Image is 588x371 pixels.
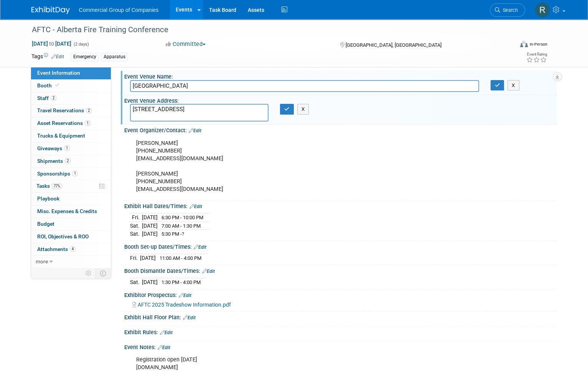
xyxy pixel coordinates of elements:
[179,293,191,298] a: Edit
[189,128,201,133] a: Edit
[124,341,557,351] div: Event Notes:
[31,231,111,243] a: ROI, Objectives & ROO
[48,41,55,47] span: to
[346,42,441,48] span: [GEOGRAPHIC_DATA], [GEOGRAPHIC_DATA]
[36,183,62,189] span: Tasks
[161,279,201,285] span: 1:30 PM - 4:00 PM
[124,265,557,275] div: Booth Dismantle Dates/Times:
[189,204,202,209] a: Edit
[29,23,503,37] div: AFTC - Alberta Fire Training Conference
[37,195,59,202] span: Playbook
[55,83,59,87] i: Booth reservation complete
[31,117,111,130] a: Asset Reservations1
[31,80,111,92] a: Booth
[124,327,557,337] div: Exhibit Rules:
[31,143,111,155] a: Giveaways1
[37,82,61,89] span: Booth
[160,255,201,261] span: 11:00 AM - 4:00 PM
[471,40,547,51] div: Event Format
[161,231,184,237] span: 5:30 PM -
[31,92,111,105] a: Staff2
[31,53,64,61] td: Tags
[36,258,48,264] span: more
[85,120,91,126] span: 1
[72,171,78,176] span: 1
[142,222,158,230] td: [DATE]
[124,312,557,322] div: Exhibit Hall Floor Plan:
[101,53,128,61] div: Apparatus
[130,213,142,222] td: Fri.
[529,41,547,47] div: In-Person
[140,254,156,262] td: [DATE]
[65,158,71,164] span: 2
[31,155,111,167] a: Shipments2
[124,95,557,105] div: Event Venue Address:
[124,200,557,210] div: Exhibit Hall Dates/Times:
[124,71,557,80] div: Event Venue Name:
[31,218,111,230] a: Budget
[182,231,184,237] span: ?
[161,223,201,229] span: 7:00 AM - 1:30 PM
[124,125,557,135] div: Event Organizer/Contact:
[142,213,158,222] td: [DATE]
[142,230,158,238] td: [DATE]
[37,171,78,177] span: Sponsorships
[37,133,85,139] span: Trucks & Equipment
[297,104,309,115] button: X
[37,95,56,101] span: Staff
[70,246,76,252] span: 4
[37,120,91,126] span: Asset Reservations
[79,7,159,13] span: Commercial Group of Companies
[37,233,89,240] span: ROI, Objectives & ROO
[161,215,203,220] span: 6:30 PM - 10:00 PM
[526,53,547,56] div: Event Rating
[31,67,111,79] a: Event Information
[37,246,76,252] span: Attachments
[202,269,215,274] a: Edit
[31,130,111,142] a: Trucks & Equipment
[86,108,92,113] span: 2
[37,145,70,151] span: Giveaways
[130,230,142,238] td: Sat.
[95,268,111,278] td: Toggle Event Tabs
[31,40,72,47] span: [DATE] [DATE]
[160,330,173,335] a: Edit
[31,7,70,14] img: ExhibitDay
[490,3,525,17] a: Search
[507,80,519,91] button: X
[51,54,64,59] a: Edit
[31,193,111,205] a: Playbook
[124,289,557,299] div: Exhibitor Prospectus:
[194,245,206,250] a: Edit
[37,107,92,113] span: Travel Reservations
[31,168,111,180] a: Sponsorships1
[31,105,111,117] a: Travel Reservations2
[51,95,56,101] span: 2
[31,256,111,268] a: more
[37,70,80,76] span: Event Information
[130,278,142,286] td: Sat.
[138,302,231,308] span: AFTC 2025 Tradeshow Information.pdf
[132,302,231,308] a: AFTC 2025 Tradeshow Information.pdf
[500,7,518,13] span: Search
[31,243,111,256] a: Attachments4
[124,241,557,251] div: Booth Set-up Dates/Times:
[31,180,111,192] a: Tasks77%
[37,158,71,164] span: Shipments
[535,3,550,17] img: Rod Leland
[163,40,209,48] button: Committed
[131,136,473,197] div: [PERSON_NAME] [PHONE_NUMBER] [EMAIL_ADDRESS][DOMAIN_NAME] [PERSON_NAME] [PHONE_NUMBER] [EMAIL_ADD...
[130,222,142,230] td: Sat.
[520,41,528,47] img: Format-Inperson.png
[37,208,97,214] span: Misc. Expenses & Credits
[142,278,158,286] td: [DATE]
[73,42,89,47] span: (2 days)
[183,315,196,320] a: Edit
[37,221,54,227] span: Budget
[71,53,99,61] div: Emergency
[31,205,111,218] a: Misc. Expenses & Credits
[130,254,140,262] td: Fri.
[64,145,70,151] span: 1
[52,183,62,189] span: 77%
[158,345,170,350] a: Edit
